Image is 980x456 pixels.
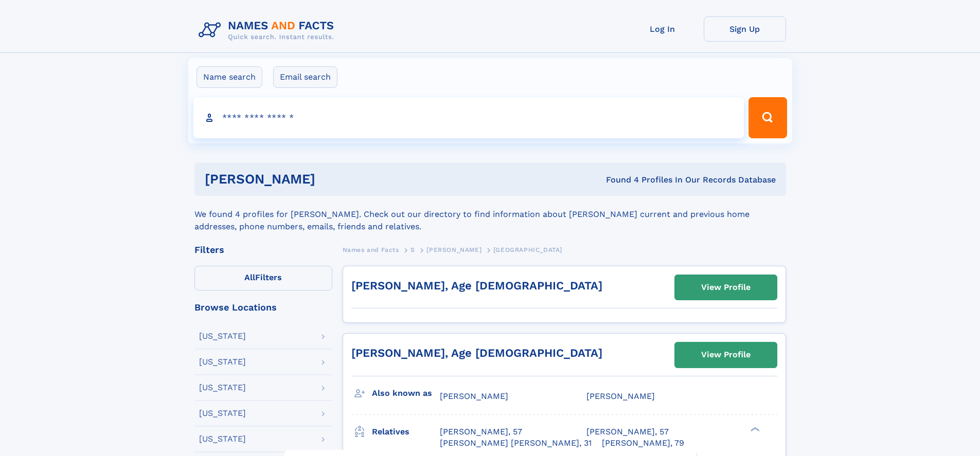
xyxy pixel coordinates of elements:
label: Name search [197,66,262,88]
a: View Profile [675,342,777,367]
span: [GEOGRAPHIC_DATA] [493,246,562,253]
div: View Profile [701,276,751,299]
span: [PERSON_NAME] [586,391,655,401]
a: [PERSON_NAME], Age [DEMOGRAPHIC_DATA] [351,279,602,292]
a: S [411,243,415,256]
div: Browse Locations [194,303,332,312]
a: [PERSON_NAME], Age [DEMOGRAPHIC_DATA] [351,346,602,359]
div: View Profile [701,343,751,367]
div: [US_STATE] [199,358,246,366]
span: All [244,272,255,282]
img: Logo Names and Facts [194,16,343,44]
a: [PERSON_NAME] [PERSON_NAME], 31 [440,437,592,449]
a: [PERSON_NAME] [426,243,482,256]
a: Sign Up [704,16,786,42]
div: Filters [194,245,332,254]
span: [PERSON_NAME] [440,391,508,401]
a: View Profile [675,275,777,300]
h1: [PERSON_NAME] [205,173,461,186]
a: Names and Facts [343,243,399,256]
label: Email search [273,66,337,88]
div: ❯ [748,426,760,432]
a: Log In [621,16,704,42]
div: [US_STATE] [199,384,246,392]
div: [US_STATE] [199,435,246,443]
a: [PERSON_NAME], 79 [602,437,684,449]
span: [PERSON_NAME] [426,246,482,253]
span: S [411,246,415,253]
input: search input [193,97,744,138]
div: We found 4 profiles for [PERSON_NAME]. Check out our directory to find information about [PERSON_... [194,196,786,233]
h3: Also known as [372,385,440,402]
div: Found 4 Profiles In Our Records Database [460,174,776,186]
h3: Relatives [372,423,440,441]
a: [PERSON_NAME], 57 [586,426,669,437]
a: [PERSON_NAME], 57 [440,426,522,437]
button: Search Button [749,97,787,138]
div: [US_STATE] [199,332,246,340]
label: Filters [194,266,332,290]
div: [US_STATE] [199,409,246,417]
